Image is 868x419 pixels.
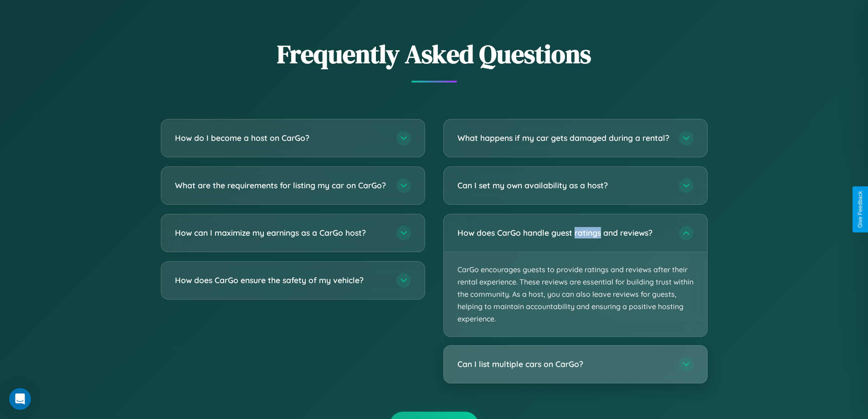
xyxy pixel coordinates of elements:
h3: How does CarGo ensure the safety of my vehicle? [175,274,387,286]
h3: How do I become a host on CarGo? [175,132,387,144]
h3: What are the requirements for listing my car on CarGo? [175,180,387,191]
h3: How does CarGo handle guest ratings and reviews? [457,227,670,238]
div: Open Intercom Messenger [9,388,31,410]
h3: Can I list multiple cars on CarGo? [457,359,670,370]
div: Give Feedback [857,191,863,228]
h2: Frequently Asked Questions [161,36,708,72]
h3: Can I set my own availability as a host? [457,180,670,191]
h3: How can I maximize my earnings as a CarGo host? [175,227,387,238]
h3: What happens if my car gets damaged during a rental? [457,132,670,144]
p: CarGo encourages guests to provide ratings and reviews after their rental experience. These revie... [444,252,707,337]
